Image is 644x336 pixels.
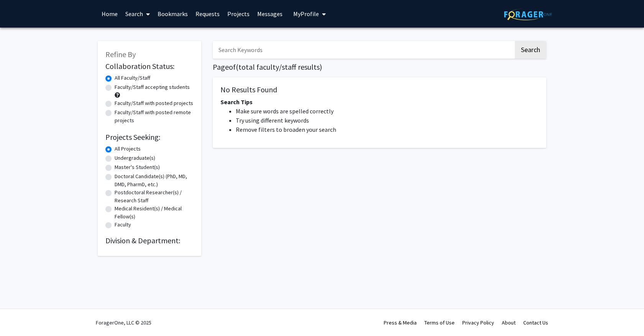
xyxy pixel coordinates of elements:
label: Faculty/Staff with posted projects [115,99,193,107]
h2: Division & Department: [105,236,194,245]
a: Bookmarks [154,0,192,27]
label: Postdoctoral Researcher(s) / Research Staff [115,188,194,205]
h2: Collaboration Status: [105,62,194,71]
label: All Faculty/Staff [115,74,150,82]
h1: Page of ( total faculty/staff results) [213,62,546,72]
li: Make sure words are spelled correctly [236,107,539,116]
li: Try using different keywords [236,116,539,125]
a: About [502,319,516,326]
div: ForagerOne, LLC © 2025 [96,309,151,336]
button: Search [515,41,546,59]
a: Search [122,0,154,27]
span: Search Tips [220,98,253,106]
a: Messages [253,0,286,27]
a: Press & Media [384,319,417,326]
label: Undergraduate(s) [115,154,155,162]
label: Doctoral Candidate(s) (PhD, MD, DMD, PharmD, etc.) [115,172,194,188]
label: All Projects [115,145,141,153]
h5: No Results Found [220,85,539,94]
a: Terms of Use [424,319,455,326]
img: ForagerOne Logo [504,8,552,20]
a: Requests [192,0,223,27]
label: Medical Resident(s) / Medical Fellow(s) [115,205,194,221]
span: My Profile [293,10,319,18]
span: Refine By [105,49,136,59]
label: Faculty/Staff accepting students [115,83,190,91]
nav: Page navigation [213,156,546,173]
input: Search Keywords [213,41,514,59]
a: Contact Us [523,319,548,326]
label: Faculty [115,221,131,229]
label: Faculty/Staff with posted remote projects [115,108,194,125]
label: Master's Student(s) [115,163,160,171]
li: Remove filters to broaden your search [236,125,539,134]
h2: Projects Seeking: [105,133,194,142]
a: Home [98,0,122,27]
a: Projects [223,0,253,27]
a: Privacy Policy [462,319,494,326]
